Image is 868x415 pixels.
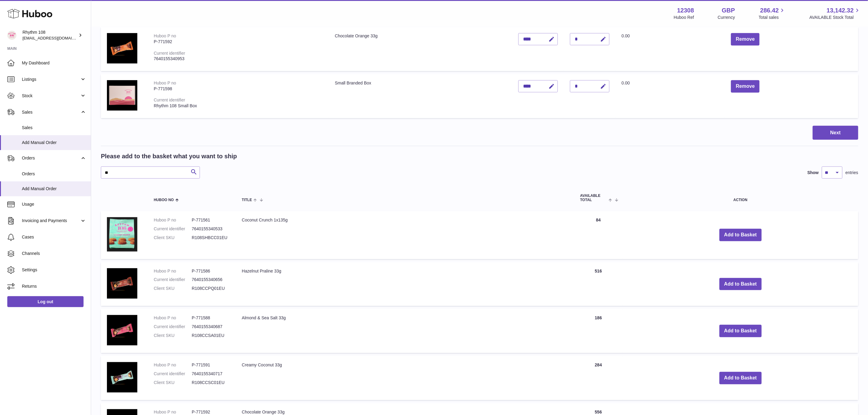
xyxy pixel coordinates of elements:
[192,286,230,291] dd: R108CCPQ01EU
[154,333,192,338] dt: Client SKU
[674,15,694,20] div: Huboo Ref
[809,15,861,20] span: AVAILABLE Stock Total
[719,229,762,241] button: Add to Basket
[759,6,786,20] a: 286.42 Total sales
[22,125,86,131] span: Sales
[236,356,574,400] td: Creamy Coconut 33g
[574,262,623,306] td: 516
[192,268,230,274] dd: P-771586
[154,198,174,202] span: Huboo no
[192,333,230,338] dd: R108CCSA01EU
[154,235,192,241] dt: Client SKU
[22,93,80,99] span: Stock
[808,170,819,176] label: Show
[236,309,574,353] td: Almond & Sea Salt 33g
[622,81,630,85] span: 0.00
[192,324,230,330] dd: 7640155340687
[574,211,623,259] td: 84
[154,362,192,368] dt: Huboo P no
[22,186,86,192] span: Add Manual Order
[107,80,137,111] img: Small Branded Box
[719,278,762,290] button: Add to Basket
[722,6,735,15] strong: GBP
[574,309,623,353] td: 186
[154,56,323,62] div: 7640155340953
[22,251,86,256] span: Channels
[719,325,762,337] button: Add to Basket
[192,380,230,386] dd: R108CCSC01EU
[22,234,86,240] span: Cases
[154,324,192,330] dt: Current identifier
[154,81,176,85] div: Huboo P no
[154,286,192,291] dt: Client SKU
[192,409,230,415] dd: P-771592
[22,283,86,289] span: Returns
[22,218,80,224] span: Invoicing and Payments
[22,36,89,40] span: [EMAIL_ADDRESS][DOMAIN_NAME]
[236,262,574,306] td: Hazelnut Praline 33g
[22,29,77,41] div: Rhythm 108
[101,152,237,160] h2: Please add to the basket what you want to ship
[107,315,137,345] img: Almond & Sea Salt 33g
[22,171,86,177] span: Orders
[718,15,735,20] div: Currency
[192,217,230,223] dd: P-771561
[622,33,630,38] span: 0.00
[192,235,230,241] dd: R108SHBCC01EU
[154,98,185,102] div: Current identifier
[677,6,694,15] strong: 12308
[809,6,861,20] a: 13,142.32 AVAILABLE Stock Total
[329,74,512,118] td: Small Branded Box
[154,33,176,38] div: Huboo P no
[846,170,858,176] span: entries
[154,103,323,109] div: Rhythm 108 Small Box
[22,140,86,146] span: Add Manual Order
[7,296,84,307] a: Log out
[107,268,137,299] img: Hazelnut Praline 33g
[731,80,760,93] button: Remove
[574,356,623,400] td: 284
[760,6,779,15] span: 286.42
[107,217,137,252] img: Coconut Crunch 1x135g
[242,198,252,202] span: Title
[731,33,760,46] button: Remove
[192,226,230,232] dd: 7640155340533
[154,86,323,92] div: P-771598
[623,188,858,208] th: Action
[154,51,185,56] div: Current identifier
[22,267,86,273] span: Settings
[759,15,786,20] span: Total sales
[22,77,80,82] span: Listings
[154,226,192,232] dt: Current identifier
[154,380,192,386] dt: Client SKU
[192,362,230,368] dd: P-771591
[580,194,607,202] span: AVAILABLE Total
[192,277,230,283] dd: 7640155340656
[813,126,858,140] button: Next
[329,27,512,71] td: Chocolate Orange 33g
[154,217,192,223] dt: Huboo P no
[154,409,192,415] dt: Huboo P no
[7,31,16,40] img: orders@rhythm108.com
[154,371,192,377] dt: Current identifier
[719,372,762,384] button: Add to Basket
[22,109,80,115] span: Sales
[154,315,192,321] dt: Huboo P no
[107,362,137,393] img: Creamy Coconut 33g
[154,39,323,45] div: P-771592
[22,155,80,161] span: Orders
[154,277,192,283] dt: Current identifier
[827,6,854,15] span: 13,142.32
[154,268,192,274] dt: Huboo P no
[236,211,574,259] td: Coconut Crunch 1x135g
[22,60,86,66] span: My Dashboard
[192,371,230,377] dd: 7640155340717
[107,33,137,63] img: Chocolate Orange 33g
[22,201,86,207] span: Usage
[192,315,230,321] dd: P-771588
